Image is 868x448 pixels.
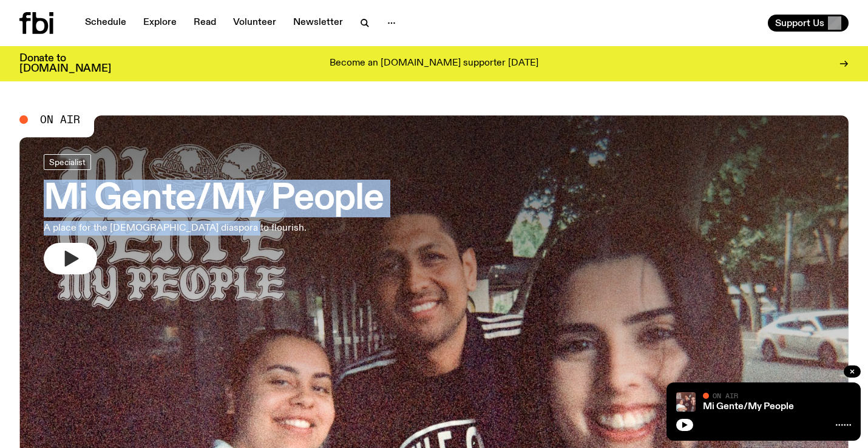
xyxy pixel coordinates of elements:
[775,18,824,29] span: Support Us
[44,221,354,236] p: A place for the [DEMOGRAPHIC_DATA] diaspora to flourish.
[44,154,91,170] a: Specialist
[136,15,184,32] a: Explore
[40,114,80,125] span: On Air
[78,15,134,32] a: Schedule
[703,402,794,412] a: Mi Gente/My People
[330,58,538,69] p: Become an [DOMAIN_NAME] supporter [DATE]
[286,15,350,32] a: Newsletter
[19,53,111,74] h3: Donate to [DOMAIN_NAME]
[768,15,849,32] button: Support Us
[44,182,384,216] h3: Mi Gente/My People
[186,15,223,32] a: Read
[713,392,738,399] span: On Air
[226,15,283,32] a: Volunteer
[44,154,384,274] a: Mi Gente/My PeopleA place for the [DEMOGRAPHIC_DATA] diaspora to flourish.
[49,157,86,166] span: Specialist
